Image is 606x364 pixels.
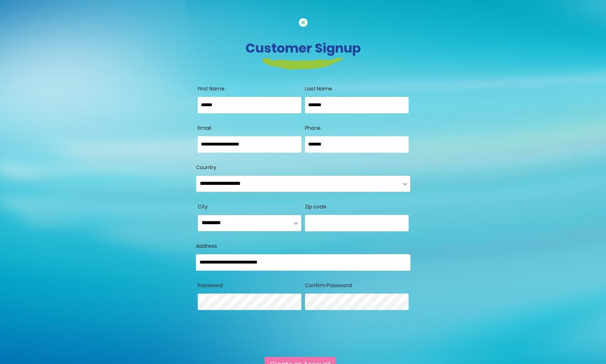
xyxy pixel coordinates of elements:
span: City [198,203,208,210]
span: Password [198,282,223,289]
span: Address [196,242,217,250]
img: cancel [299,18,307,27]
span: Last Name [305,85,332,92]
span: First Name [198,85,225,92]
h3: Customer Signup [105,40,502,56]
span: Email [198,124,211,132]
span: Zip code [305,203,326,210]
span: Country [196,164,216,171]
span: Phone [305,124,321,132]
span: Confirm Password [305,282,352,289]
img: login-heading-border.png [262,58,344,70]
